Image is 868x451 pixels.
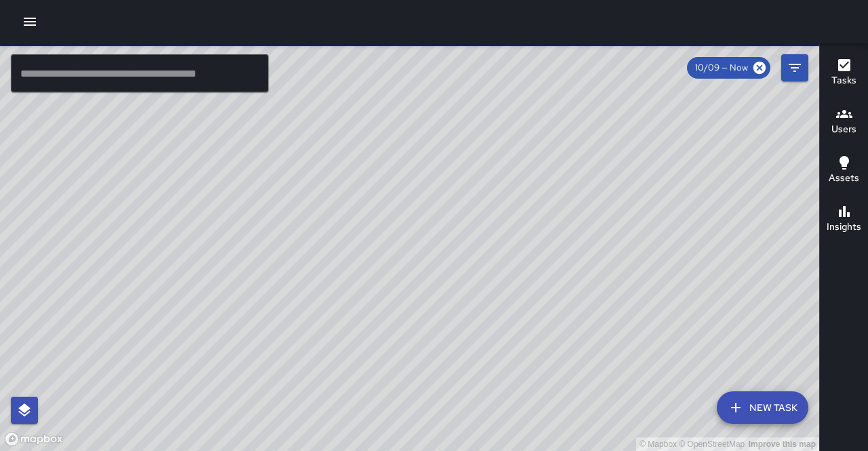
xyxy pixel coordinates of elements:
[687,57,770,79] div: 10/09 — Now
[717,391,808,424] button: New Task
[831,73,856,88] h6: Tasks
[820,195,868,244] button: Insights
[781,54,808,81] button: Filters
[829,171,859,186] h6: Assets
[827,220,861,235] h6: Insights
[687,61,756,75] span: 10/09 — Now
[820,49,868,98] button: Tasks
[820,98,868,146] button: Users
[831,122,856,137] h6: Users
[820,146,868,195] button: Assets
